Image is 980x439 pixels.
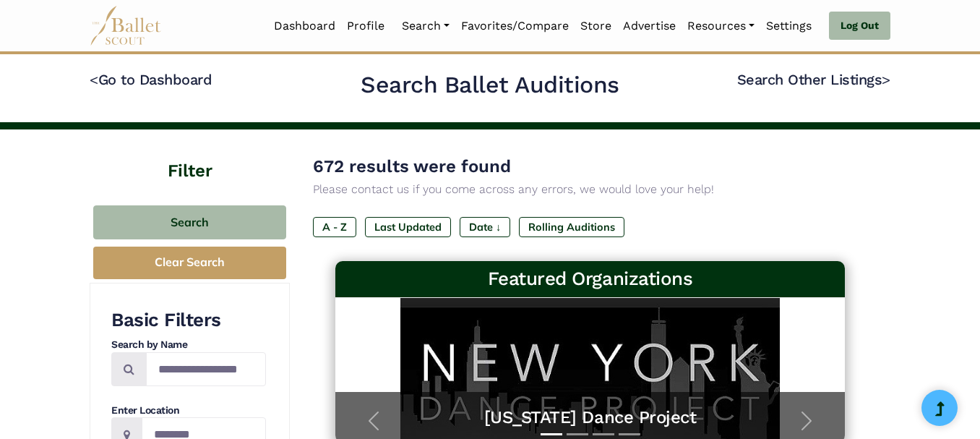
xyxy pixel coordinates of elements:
[268,11,341,41] a: Dashboard
[146,352,266,386] input: Search by names...
[90,129,290,184] h4: Filter
[365,217,451,237] label: Last Updated
[882,70,890,88] code: >
[829,12,890,41] a: Log Out
[111,308,266,333] h3: Basic Filters
[111,338,266,352] h4: Search by Name
[361,70,619,101] h2: Search Ballet Auditions
[519,217,624,237] label: Rolling Auditions
[90,70,98,88] code: <
[347,267,834,291] h3: Featured Organizations
[93,247,286,279] button: Clear Search
[396,11,455,41] a: Search
[111,404,266,418] h4: Enter Location
[760,11,817,41] a: Settings
[90,71,212,88] a: <Go to Dashboard
[617,11,682,41] a: Advertise
[737,71,890,88] a: Search Other Listings>
[460,217,510,237] label: Date ↓
[455,11,575,41] a: Favorites/Compare
[93,205,286,239] button: Search
[313,156,511,176] span: 672 results were found
[682,11,760,41] a: Resources
[313,217,356,237] label: A - Z
[341,11,390,41] a: Profile
[350,406,831,429] a: [US_STATE] Dance Project
[313,180,867,199] p: Please contact us if you come across any errors, we would love your help!
[575,11,617,41] a: Store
